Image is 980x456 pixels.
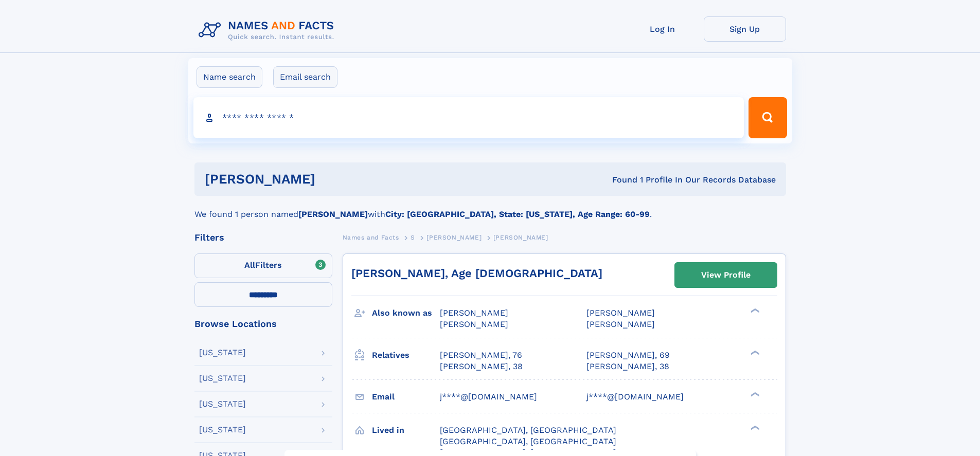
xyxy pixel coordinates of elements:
[372,304,440,322] h3: Also known as
[748,391,760,397] div: ❯
[244,260,255,270] span: All
[440,319,508,329] span: [PERSON_NAME]
[385,209,650,219] b: City: [GEOGRAPHIC_DATA], State: [US_STATE], Age Range: 60-99
[440,436,616,446] span: [GEOGRAPHIC_DATA], [GEOGRAPHIC_DATA]
[704,16,786,42] a: Sign Up
[194,233,332,242] div: Filters
[748,349,760,356] div: ❯
[440,361,523,372] a: [PERSON_NAME], 38
[440,308,508,318] span: [PERSON_NAME]
[621,16,704,42] a: Log In
[701,263,751,287] div: View Profile
[586,308,655,318] span: [PERSON_NAME]
[586,361,669,372] a: [PERSON_NAME], 38
[205,173,464,186] h1: [PERSON_NAME]
[372,388,440,406] h3: Email
[199,374,246,382] div: [US_STATE]
[675,263,777,287] a: View Profile
[197,66,262,88] label: Name search
[440,425,616,435] span: [GEOGRAPHIC_DATA], [GEOGRAPHIC_DATA]
[586,350,670,361] a: [PERSON_NAME], 69
[372,422,440,439] h3: Lived in
[194,16,343,44] img: Logo Names and Facts
[273,66,337,88] label: Email search
[351,267,602,280] a: [PERSON_NAME], Age [DEMOGRAPHIC_DATA]
[411,234,415,241] span: S
[748,307,760,314] div: ❯
[493,234,548,241] span: [PERSON_NAME]
[426,231,482,244] a: [PERSON_NAME]
[749,97,787,138] button: Search Button
[464,174,776,186] div: Found 1 Profile In Our Records Database
[343,231,399,244] a: Names and Facts
[194,253,332,278] label: Filters
[193,97,744,138] input: search input
[199,426,246,434] div: [US_STATE]
[194,319,332,329] div: Browse Locations
[426,234,482,241] span: [PERSON_NAME]
[586,319,655,329] span: [PERSON_NAME]
[372,346,440,364] h3: Relatives
[440,350,522,361] a: [PERSON_NAME], 76
[194,196,786,221] div: We found 1 person named with .
[199,349,246,357] div: [US_STATE]
[298,209,368,219] b: [PERSON_NAME]
[411,231,415,244] a: S
[748,424,760,431] div: ❯
[199,400,246,408] div: [US_STATE]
